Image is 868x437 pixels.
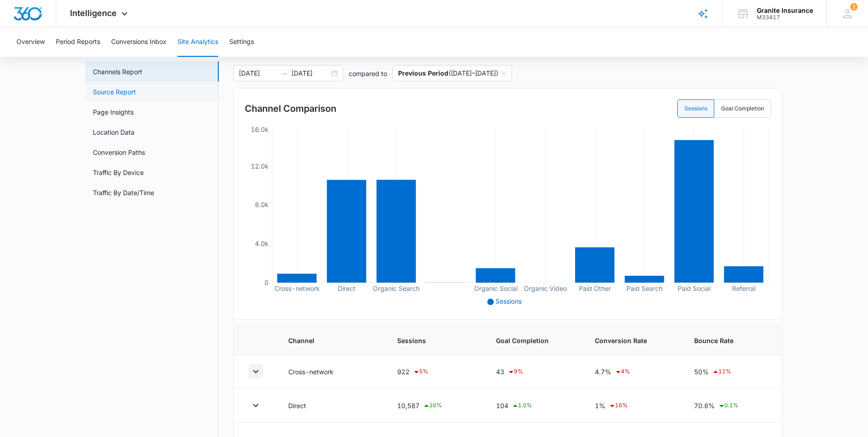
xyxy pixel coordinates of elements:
span: ( [DATE] – [DATE] ) [398,66,507,81]
tspan: Organic Social [474,284,518,293]
tspan: Paid Social [678,284,711,292]
h3: Channel Comparison [245,102,336,115]
div: 11 % [712,366,731,377]
div: account id [757,14,813,21]
div: 70.8% [694,400,767,411]
button: Toggle Row Expanded [248,398,263,413]
a: Source Report [93,87,136,97]
label: Goal Completion [714,99,771,118]
span: Bounce Rate [694,336,767,345]
div: 4 % [615,366,630,377]
div: 16 % [609,400,628,411]
a: Conversion Paths [93,147,145,157]
input: End date [291,68,329,78]
a: Channels Report [93,67,142,76]
div: 50% [694,366,767,377]
tspan: 12.0k [251,162,269,170]
a: Traffic By Device [93,168,144,177]
div: 4.7% [595,366,672,377]
tspan: Cross-network [275,284,320,292]
div: 1.0 % [512,400,532,411]
button: Settings [229,27,254,57]
div: 10,587 [397,400,474,411]
span: to [280,70,288,77]
p: compared to [349,69,387,78]
button: Conversions Inbox [111,27,167,57]
label: Sessions [677,99,714,118]
p: Previous Period [398,69,448,77]
div: 5 % [413,366,428,377]
tspan: Paid Other [579,284,611,292]
tspan: Direct [338,284,356,292]
tspan: Paid Search [626,284,663,292]
div: 922 [397,366,474,377]
a: Page Insights [93,107,134,117]
div: 20 % [423,400,442,411]
button: Overview [16,27,45,57]
input: Start date [239,68,277,78]
div: notifications count [850,3,857,11]
button: Site Analytics [178,27,218,57]
span: Sessions [496,297,522,305]
div: 1% [595,400,672,411]
tspan: 4.0k [255,240,269,247]
button: Toggle Row Expanded [248,364,263,379]
div: 9 % [507,366,523,377]
span: 1 [850,3,857,11]
a: Location Data [93,127,135,137]
a: Traffic By Date/Time [93,188,154,197]
span: swap-right [280,70,288,77]
tspan: Organic Video [524,284,567,293]
span: Goal Completion [496,336,573,345]
tspan: Organic Search [373,284,420,293]
span: Sessions [397,336,474,345]
tspan: 0 [264,279,269,286]
span: Channel [288,336,375,345]
tspan: Referral [732,284,755,292]
button: Period Reports [56,27,100,57]
span: Conversion Rate [595,336,672,345]
div: 0.1 % [718,400,739,411]
div: 43 [496,366,573,377]
tspan: 16.0k [251,126,269,133]
span: Intelligence [70,8,117,18]
td: Cross-network [277,355,386,389]
div: 104 [496,400,573,411]
div: account name [757,7,813,14]
td: Direct [277,389,386,423]
tspan: 8.0k [255,201,269,208]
